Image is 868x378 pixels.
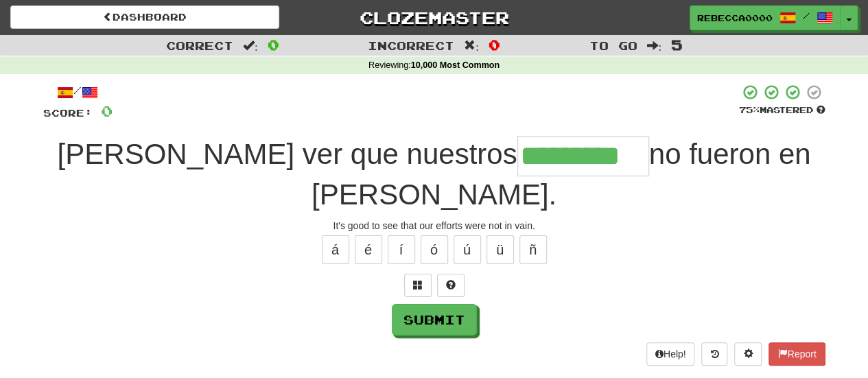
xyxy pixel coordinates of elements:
button: Switch sentence to multiple choice alt+p [404,274,432,297]
a: Rebecca0000 / [690,5,841,30]
button: ú [454,235,481,264]
div: / [43,84,113,101]
span: Correct [166,38,233,52]
span: Incorrect [368,38,454,52]
a: Dashboard [10,5,279,29]
span: : [464,40,479,51]
span: 5 [671,36,683,53]
span: 0 [268,36,279,53]
button: Help! [646,342,695,366]
div: It's good to see that our efforts were not in vain. [43,219,825,233]
button: á [322,235,349,264]
span: [PERSON_NAME] ver que nuestros [58,138,517,170]
button: ü [486,235,514,264]
span: 75 % [739,104,760,115]
span: / [803,11,810,21]
button: Submit [392,304,477,335]
strong: 10,000 Most Common [411,60,500,70]
span: To go [589,38,637,52]
button: í [388,235,415,264]
span: 0 [489,36,500,53]
span: Rebecca0000 [697,12,773,24]
a: Clozemaster [300,5,569,29]
button: Report [769,342,825,366]
button: Single letter hint - you only get 1 per sentence and score half the points! alt+h [437,274,465,297]
span: Score: [43,107,93,119]
button: ñ [519,235,547,264]
span: : [243,40,258,51]
button: é [355,235,382,264]
span: : [646,40,661,51]
button: Round history (alt+y) [701,342,727,366]
button: ó [421,235,448,264]
span: 0 [101,102,113,119]
div: Mastered [739,104,825,117]
span: no fueron en [PERSON_NAME]. [312,138,810,211]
